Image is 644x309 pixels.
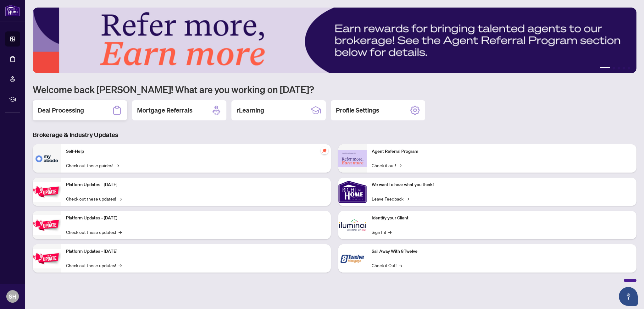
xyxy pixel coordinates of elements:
[66,148,326,155] p: Self-Help
[398,162,402,169] span: →
[33,130,636,139] h3: Brokerage & Industry Updates
[406,195,409,202] span: →
[619,287,638,306] button: Open asap
[372,248,631,255] p: Sail Away With 8Twelve
[66,215,326,222] p: Platform Updates - [DATE]
[372,181,631,188] p: We want to hear what you think!
[372,262,402,269] a: Check it Out!→
[66,162,119,169] a: Check out these guides!→
[336,106,379,115] h2: Profile Settings
[33,8,636,73] img: Slide 0
[5,5,20,16] img: logo
[372,148,631,155] p: Agent Referral Program
[623,67,625,69] button: 4
[66,229,122,235] a: Check out these updates!→
[388,229,391,235] span: →
[66,181,326,188] p: Platform Updates - [DATE]
[600,67,610,69] button: 1
[338,178,367,206] img: We want to hear what you think!
[372,215,631,222] p: Identify your Client
[119,229,122,235] span: →
[628,67,630,69] button: 5
[372,229,391,235] a: Sign In!→
[338,211,367,239] img: Identify your Client
[9,292,16,301] span: SH
[33,182,61,202] img: Platform Updates - July 21, 2025
[372,162,402,169] a: Check it out!→
[119,195,122,202] span: →
[119,262,122,269] span: →
[66,262,122,269] a: Check out these updates!→
[33,144,61,173] img: Self-Help
[613,67,615,69] button: 2
[33,249,61,268] img: Platform Updates - June 23, 2025
[33,215,61,235] img: Platform Updates - July 8, 2025
[66,248,326,255] p: Platform Updates - [DATE]
[116,162,119,169] span: →
[338,244,367,273] img: Sail Away With 8Twelve
[33,83,636,95] h1: Welcome back [PERSON_NAME]! What are you working on [DATE]?
[38,106,84,115] h2: Deal Processing
[372,195,409,202] a: Leave Feedback→
[338,150,367,167] img: Agent Referral Program
[618,67,620,69] button: 3
[236,106,264,115] h2: rLearning
[321,147,328,154] span: pushpin
[66,195,122,202] a: Check out these updates!→
[399,262,402,269] span: →
[137,106,192,115] h2: Mortgage Referrals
